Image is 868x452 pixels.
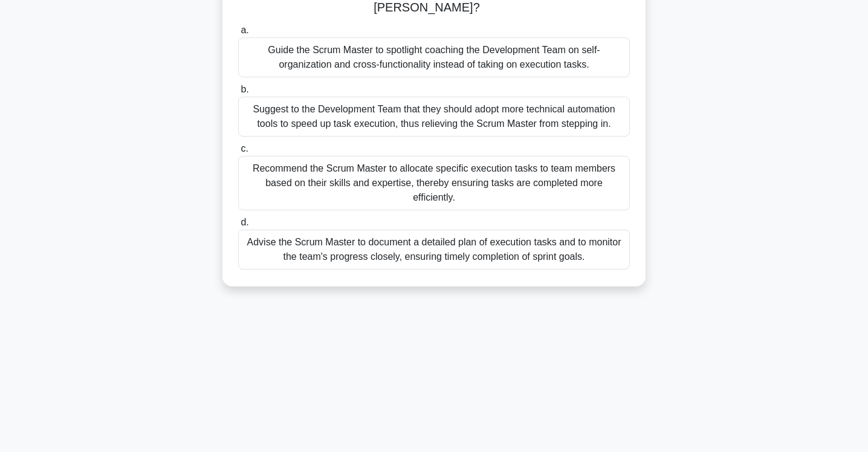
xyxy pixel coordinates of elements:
div: Suggest to the Development Team that they should adopt more technical automation tools to speed u... [238,97,630,137]
div: Advise the Scrum Master to document a detailed plan of execution tasks and to monitor the team's ... [238,230,630,270]
span: a. [241,25,248,35]
span: d. [241,217,248,227]
div: Recommend the Scrum Master to allocate specific execution tasks to team members based on their sk... [238,156,630,210]
div: Guide the Scrum Master to spotlight coaching the Development Team on self-organization and cross-... [238,37,630,77]
span: b. [241,84,248,94]
span: c. [241,143,248,153]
